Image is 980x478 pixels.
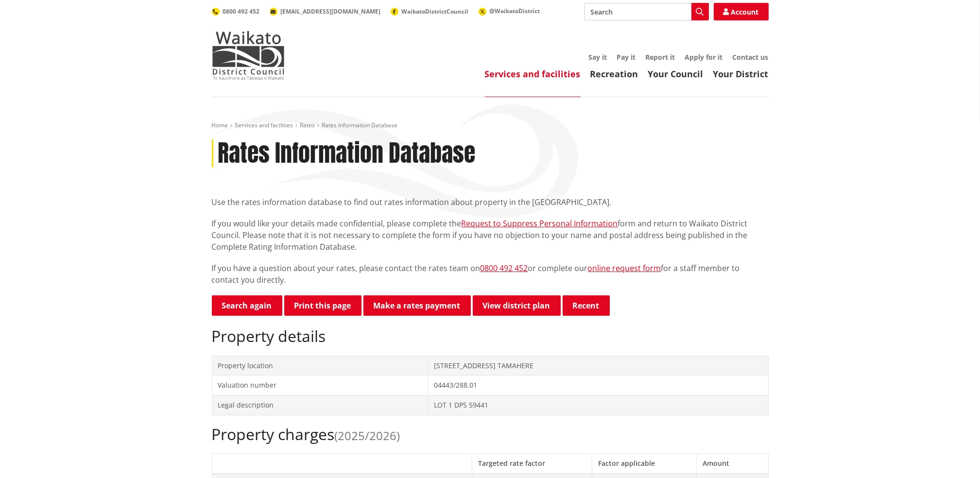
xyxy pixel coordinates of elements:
[481,263,528,273] a: 0800 492 452
[335,427,400,444] span: (2025/2026)
[590,68,638,80] a: Recreation
[218,139,476,168] h1: Rates Information Database
[212,121,769,130] nav: breadcrumb
[648,68,704,80] a: Your Council
[428,395,768,415] td: LOT 1 DPS 59441
[212,295,282,316] a: Search again
[212,376,428,395] td: Valuation number
[300,121,315,129] a: Rates
[212,121,228,129] a: Home
[235,121,293,129] a: Services and facilities
[473,295,561,316] a: View district plan
[284,295,361,316] button: Print this page
[212,327,769,345] h2: Property details
[212,262,769,286] p: If you have a question about your rates, please contact the rates team on or complete our for a s...
[714,3,769,20] a: Account
[588,263,661,273] a: online request form
[270,7,381,16] a: [EMAIL_ADDRESS][DOMAIN_NAME]
[212,218,769,253] p: If you would like your details made confidential, please complete the form and return to Waikato ...
[585,3,709,20] input: Search input
[212,31,285,80] img: Waikato District Council - Te Kaunihera aa Takiwaa o Waikato
[646,52,675,62] a: Report it
[212,196,769,208] p: Use the rates information database to find out rates information about property in the [GEOGRAPHI...
[589,52,607,62] a: Say it
[322,121,398,129] span: Rates Information Database
[563,295,610,316] button: Recent
[935,437,970,472] iframe: Messenger Launcher
[212,395,428,415] td: Legal description
[428,356,768,376] td: [STREET_ADDRESS] TAMAHERE
[490,7,540,15] span: @WaikatoDistrict
[479,7,540,15] a: @WaikatoDistrict
[212,7,260,16] a: 0800 492 452
[462,218,618,229] a: Request to Suppress Personal Information
[733,52,769,62] a: Contact us
[212,356,428,376] td: Property location
[212,425,769,444] h2: Property charges
[363,295,471,316] a: Make a rates payment
[685,52,723,62] a: Apply for it
[391,7,469,16] a: WaikatoDistrictCouncil
[472,453,592,473] th: Targeted rate factor
[713,68,769,80] a: Your District
[592,453,697,473] th: Factor applicable
[617,52,636,62] a: Pay it
[402,7,469,16] span: WaikatoDistrictCouncil
[428,376,768,395] td: 04443/288.01
[485,68,581,80] a: Services and facilities
[281,7,381,16] span: [EMAIL_ADDRESS][DOMAIN_NAME]
[223,7,260,16] span: 0800 492 452
[697,453,768,473] th: Amount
